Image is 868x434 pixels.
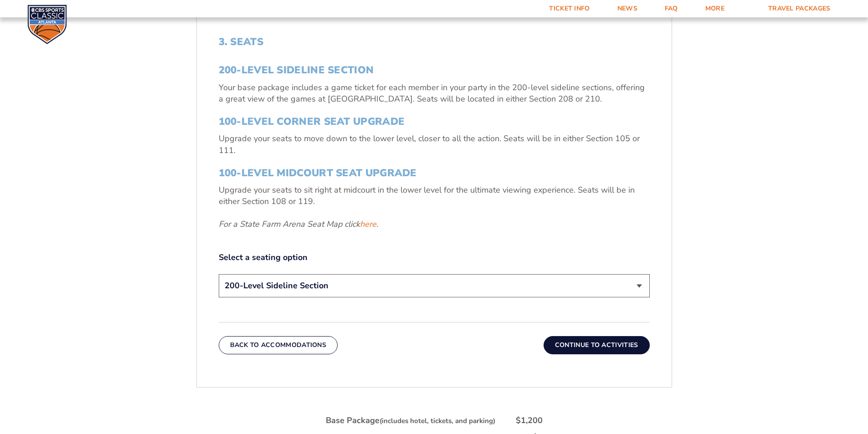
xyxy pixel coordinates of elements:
[219,219,378,230] em: For a State Farm Arena Seat Map click .
[219,82,650,105] p: Your base package includes a game ticket for each member in your party in the 200-level sideline ...
[544,336,650,354] button: Continue To Activities
[219,116,650,128] h3: 100-Level Corner Seat Upgrade
[219,133,650,156] p: Upgrade your seats to move down to the lower level, closer to all the action. Seats will be in ei...
[27,5,67,44] img: CBS Sports Classic
[516,415,543,426] div: $1,200
[360,219,376,230] a: here
[380,416,495,425] small: (includes hotel, tickets, and parking)
[219,252,650,263] label: Select a seating option
[219,167,650,179] h3: 100-Level Midcourt Seat Upgrade
[219,184,650,207] p: Upgrade your seats to sit right at midcourt in the lower level for the ultimate viewing experienc...
[326,415,495,426] div: Base Package
[219,336,338,354] button: Back To Accommodations
[219,36,650,48] h2: 3. Seats
[219,64,650,76] h3: 200-Level Sideline Section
